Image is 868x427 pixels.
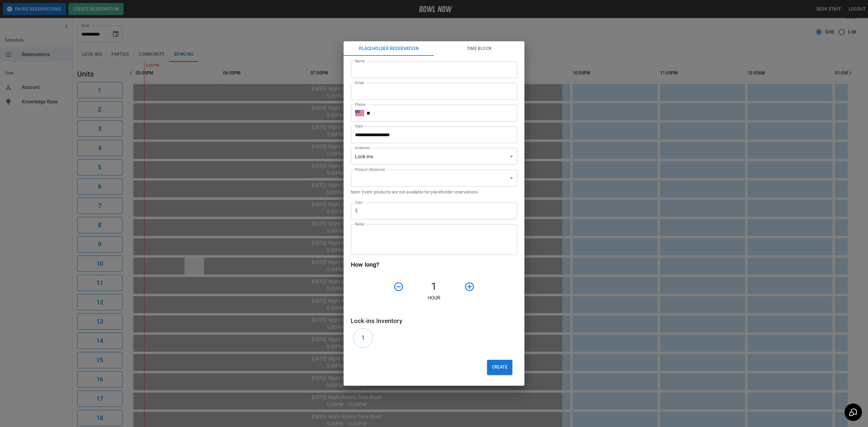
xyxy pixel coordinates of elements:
[487,360,512,375] button: Create
[355,108,364,118] button: Select country
[355,207,358,215] p: $
[406,280,462,293] h4: 1
[344,41,434,56] button: Placeholder Reservation
[361,333,365,343] h6: 1
[355,102,365,107] label: Phone
[351,126,513,143] input: Choose date, selected date is Oct 2, 2025
[434,41,524,56] button: Time Block
[351,148,517,165] div: Lock-ins
[351,294,517,302] p: Hour
[351,260,517,269] h6: How long?
[351,189,517,195] p: Note: Event products are not available for placeholder reservations
[353,328,373,348] button: 1
[351,316,517,326] h6: Lock-ins Inventory
[351,170,517,187] div: ​
[355,124,363,129] label: Start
